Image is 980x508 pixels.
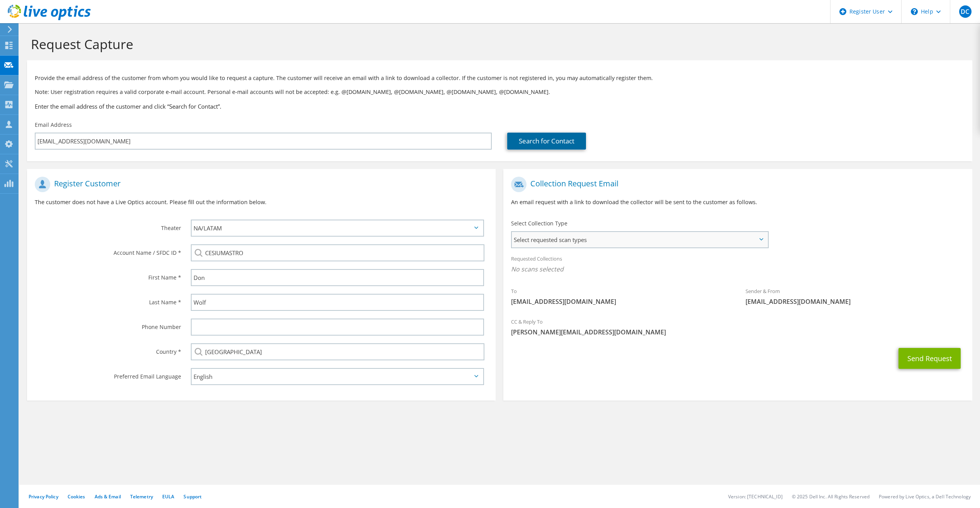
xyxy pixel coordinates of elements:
label: Account Name / SFDC ID * [35,244,181,257]
h1: Collection Request Email [511,177,960,192]
a: Search for Contact [507,133,586,150]
a: Telemetry [130,493,153,500]
label: Email Address [35,121,72,129]
label: Preferred Email Language [35,368,181,380]
div: Requested Collections [503,251,972,279]
span: DC [959,5,972,18]
a: Support [183,493,202,500]
a: EULA [162,493,174,500]
button: Send Request [898,348,961,369]
li: © 2025 Dell Inc. All Rights Reserved [792,493,870,500]
label: First Name * [35,269,181,281]
a: Cookies [68,493,85,500]
a: Ads & Email [95,493,121,500]
li: Powered by Live Optics, a Dell Technology [879,493,971,500]
div: Sender & From [738,283,972,310]
div: To [503,283,738,310]
li: Version: [TECHNICAL_ID] [728,493,783,500]
h1: Register Customer [35,177,484,192]
svg: \n [911,8,918,15]
span: No scans selected [511,265,964,273]
label: Country * [35,343,181,356]
label: Theater [35,220,181,232]
label: Phone Number [35,319,181,331]
span: [PERSON_NAME][EMAIL_ADDRESS][DOMAIN_NAME] [511,328,964,336]
p: The customer does not have a Live Optics account. Please fill out the information below. [35,198,488,206]
h1: Request Capture [31,36,965,52]
a: Privacy Policy [29,493,58,500]
p: Note: User registration requires a valid corporate e-mail account. Personal e-mail accounts will ... [35,88,965,96]
h3: Enter the email address of the customer and click “Search for Contact”. [35,102,965,111]
label: Select Collection Type [511,220,567,227]
label: Last Name * [35,294,181,306]
div: CC & Reply To [503,314,972,340]
p: An email request with a link to download the collector will be sent to the customer as follows. [511,198,964,206]
p: Provide the email address of the customer from whom you would like to request a capture. The cust... [35,74,965,82]
span: [EMAIL_ADDRESS][DOMAIN_NAME] [746,297,965,306]
span: Select requested scan types [512,232,767,247]
span: [EMAIL_ADDRESS][DOMAIN_NAME] [511,297,730,306]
